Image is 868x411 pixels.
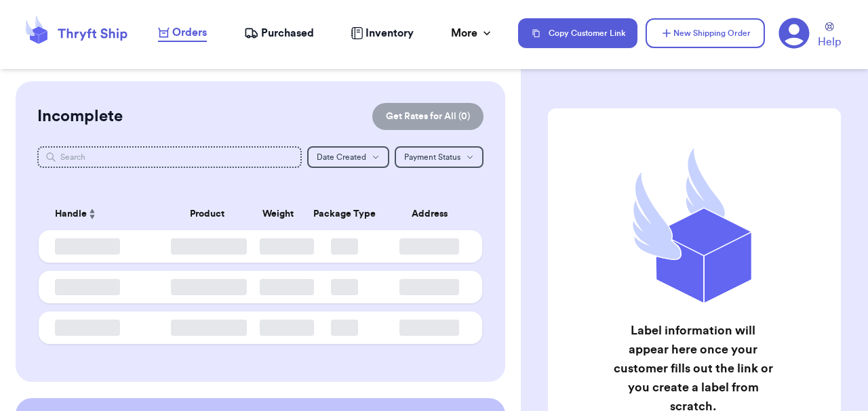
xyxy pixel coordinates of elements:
[404,153,460,161] span: Payment Status
[37,106,123,127] h2: Incomplete
[37,146,302,168] input: Search
[244,25,314,41] a: Purchased
[451,25,494,41] div: More
[252,198,304,230] th: Weight
[261,25,314,41] span: Purchased
[395,146,484,168] button: Payment Status
[163,198,252,230] th: Product
[317,153,366,161] span: Date Created
[366,25,414,41] span: Inventory
[646,18,765,48] button: New Shipping Order
[372,103,484,130] button: Get Rates for All (0)
[307,146,389,168] button: Date Created
[55,207,87,221] span: Handle
[172,24,207,41] span: Orders
[818,22,841,50] a: Help
[87,206,98,222] button: Sort ascending
[158,24,207,42] a: Orders
[384,198,482,230] th: Address
[351,25,414,41] a: Inventory
[818,34,841,50] span: Help
[304,198,384,230] th: Package Type
[518,18,637,48] button: Copy Customer Link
